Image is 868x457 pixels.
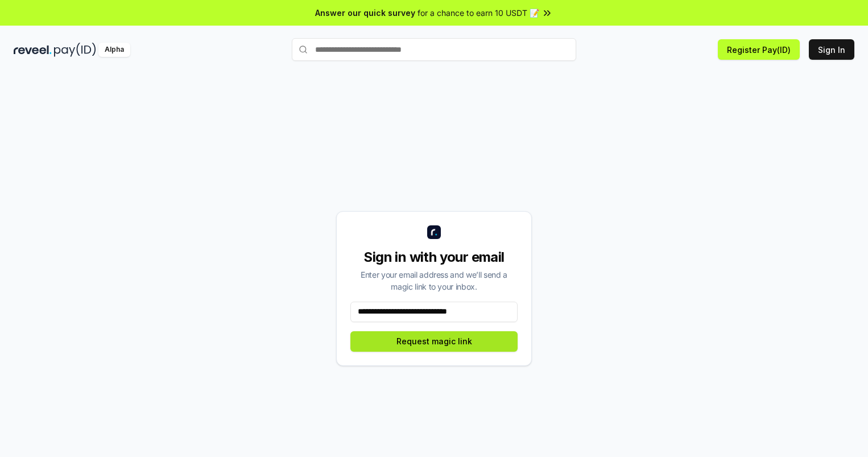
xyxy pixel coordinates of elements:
img: pay_id [54,43,96,57]
button: Request magic link [350,331,518,352]
img: reveel_dark [14,43,52,57]
div: Alpha [98,43,130,57]
div: Sign in with your email [350,248,518,266]
div: Enter your email address and we’ll send a magic link to your inbox. [350,269,518,293]
span: Answer our quick survey [315,7,415,19]
button: Register Pay(ID) [718,39,800,60]
img: logo_small [427,225,441,239]
span: for a chance to earn 10 USDT 📝 [418,7,539,19]
button: Sign In [809,39,854,60]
